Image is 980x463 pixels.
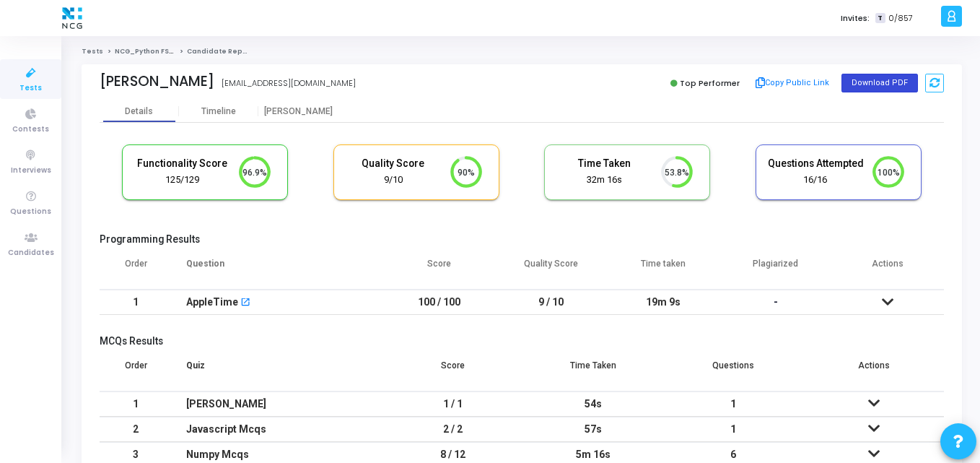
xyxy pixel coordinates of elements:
h5: MCQs Results [100,335,944,347]
span: Questions [10,206,51,218]
th: Quality Score [495,249,608,290]
span: Contests [12,124,49,136]
a: Tests [82,47,103,56]
label: Invites: [841,12,870,25]
div: 9/10 [345,173,442,187]
div: [PERSON_NAME] [100,73,214,90]
span: T [875,13,885,24]
nav: breadcrumb [82,47,962,56]
div: 16/16 [767,173,864,187]
th: Questions [663,351,803,391]
th: Quiz [172,351,383,391]
span: Tests [19,82,42,95]
h5: Questions Attempted [767,157,864,170]
h5: Programming Results [100,233,944,246]
td: 2 [100,417,172,442]
a: NCG_Python FS_Developer_2025 [115,47,236,56]
button: Download PDF [841,74,918,92]
th: Actions [804,351,944,391]
th: Plagiarized [719,249,832,290]
th: Time taken [608,249,720,290]
div: [EMAIL_ADDRESS][DOMAIN_NAME] [222,77,356,90]
div: 54s [538,392,649,416]
td: 1 [100,391,172,417]
img: logo [58,4,86,33]
div: Javascript Mcqs [186,417,369,441]
td: 1 [663,417,803,442]
td: 1 / 1 [383,391,523,417]
th: Score [383,351,523,391]
span: 0/857 [888,12,913,25]
td: 2 / 2 [383,417,523,442]
span: Candidate Report [187,47,253,56]
div: 125/129 [134,173,230,187]
span: Top Performer [680,77,740,89]
td: 100 / 100 [383,290,496,315]
h5: Quality Score [345,157,442,170]
div: AppleTime [186,290,238,314]
th: Actions [832,249,945,290]
span: Candidates [8,247,54,259]
div: Details [125,106,153,117]
div: 57s [538,417,649,441]
div: [PERSON_NAME] [258,106,338,117]
th: Order [100,351,172,391]
div: [PERSON_NAME] [186,392,369,416]
button: Copy Public Link [751,72,834,94]
h5: Functionality Score [134,157,230,170]
h5: Time Taken [556,157,652,170]
div: 32m 16s [556,173,652,187]
th: Score [383,249,496,290]
mat-icon: open_in_new [240,298,250,308]
th: Order [100,249,172,290]
div: Timeline [201,106,236,117]
td: 1 [663,391,803,417]
th: Question [172,249,383,290]
span: Interviews [11,165,51,177]
td: 19m 9s [608,290,720,315]
td: 9 / 10 [495,290,608,315]
td: 1 [100,290,172,315]
span: - [774,296,778,308]
th: Time Taken [523,351,663,391]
